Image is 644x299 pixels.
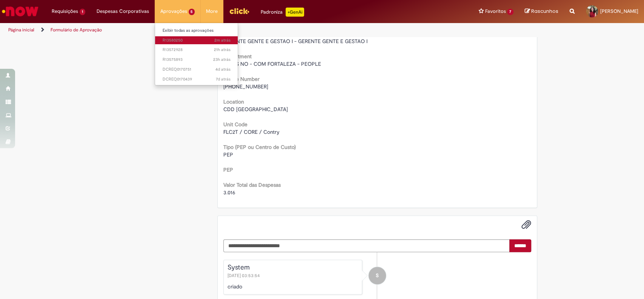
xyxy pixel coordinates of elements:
[223,181,281,188] b: Valor Total das Despesas
[223,38,367,45] span: GERENTE GENTE E GESTAO I - GERENTE GENTE E GESTAO I
[155,23,238,85] ul: Aprovações
[8,27,34,33] a: Página inicial
[223,189,235,196] span: 3.016
[531,8,558,15] span: Rascunhos
[214,37,231,43] time: 30/09/2025 09:55:20
[213,57,231,62] span: 23h atrás
[52,8,78,15] span: Requisições
[213,57,231,62] time: 29/09/2025 10:53:36
[223,151,233,158] span: PEP
[369,267,386,284] div: System
[600,8,638,14] span: [PERSON_NAME]
[214,47,231,53] span: 21h atrás
[261,8,304,17] div: Padroniza
[1,4,40,19] img: ServiceNow
[216,76,231,82] span: 7d atrás
[223,144,296,150] b: Tipo (PEP ou Centro de Custo)
[155,46,238,54] a: Aberto R13572928 :
[80,9,85,15] span: 1
[163,67,231,73] span: DCREQ0170751
[97,8,149,15] span: Despesas Corporativas
[155,65,238,74] a: Aberto DCREQ0170751 :
[160,8,187,15] span: Aprovações
[223,60,321,67] span: SALES NO - COM FORTALEZA - PEOPLE
[223,260,531,294] li: System
[155,56,238,64] a: Aberto R13575893 :
[507,9,513,15] span: 7
[215,67,231,72] span: 4d atrás
[227,264,358,271] div: System
[155,26,238,35] a: Exibir todas as aprovações
[163,47,231,53] span: R13572928
[163,57,231,63] span: R13575893
[223,121,247,128] b: Unit Code
[286,8,304,17] p: +GenAi
[6,23,424,37] ul: Trilhas de página
[163,37,231,43] span: R13580250
[223,106,288,113] span: CDD [GEOGRAPHIC_DATA]
[227,283,358,290] p: criado
[227,273,261,279] span: [DATE] 03:53:54
[223,129,280,135] span: FLC2T / CORE / Contry
[51,27,102,33] a: Formulário de Aprovação
[223,76,260,82] b: Phone Number
[214,37,231,43] span: 2m atrás
[189,9,195,15] span: 5
[223,83,268,90] span: [PHONE_NUMBER]
[223,98,244,105] b: Location
[155,36,238,45] a: Aberto R13580250 :
[216,76,231,82] time: 24/09/2025 03:56:08
[229,5,249,17] img: click_logo_yellow_360x200.png
[525,8,558,15] a: Rascunhos
[214,47,231,53] time: 29/09/2025 12:38:36
[376,266,379,285] span: S
[163,76,231,82] span: DCREQ0170439
[223,166,233,173] b: PEP
[206,8,218,15] span: More
[155,75,238,84] a: Aberto DCREQ0170439 :
[485,8,506,15] span: Favoritos
[215,67,231,72] time: 27/09/2025 03:53:54
[223,239,510,252] textarea: Digite sua mensagem aqui...
[521,220,531,229] button: Adicionar anexos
